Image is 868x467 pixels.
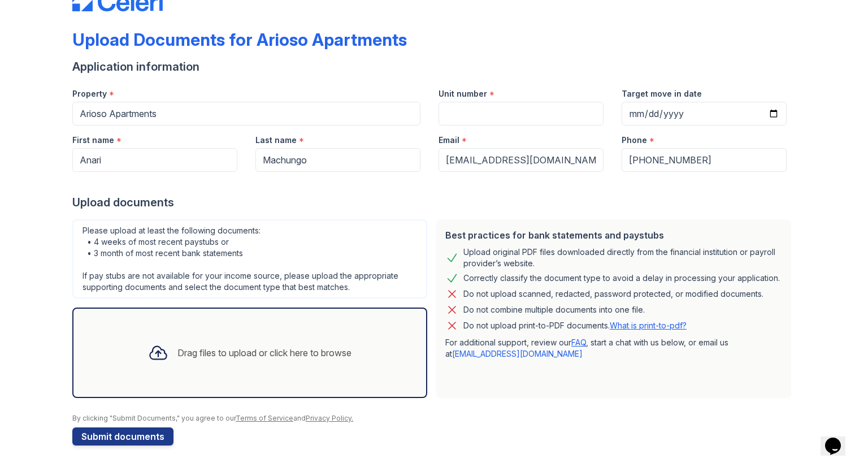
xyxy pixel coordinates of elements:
button: Submit documents [72,427,173,446]
a: Privacy Policy. [306,414,353,422]
div: Do not combine multiple documents into one file. [463,303,645,317]
div: By clicking "Submit Documents," you agree to our and [72,414,796,423]
label: Property [72,88,107,100]
p: Do not upload print-to-PDF documents. [463,320,687,331]
div: Upload documents [72,194,796,210]
div: Application information [72,59,796,75]
a: [EMAIL_ADDRESS][DOMAIN_NAME] [452,349,583,358]
label: Email [439,135,459,146]
label: Unit number [439,88,487,100]
div: Best practices for bank statements and paystubs [445,228,782,242]
div: Do not upload scanned, redacted, password protected, or modified documents. [463,287,763,301]
label: Phone [622,135,647,146]
p: For additional support, review our , start a chat with us below, or email us at [445,337,782,360]
a: FAQ [571,338,586,347]
div: Upload Documents for Arioso Apartments [72,29,407,50]
div: Upload original PDF files downloaded directly from the financial institution or payroll provider’... [463,247,782,269]
div: Please upload at least the following documents: • 4 weeks of most recent paystubs or • 3 month of... [72,219,427,299]
label: First name [72,135,114,146]
div: Drag files to upload or click here to browse [177,346,351,360]
a: Terms of Service [236,414,293,422]
div: Correctly classify the document type to avoid a delay in processing your application. [463,271,780,285]
iframe: chat widget [821,422,857,456]
label: Last name [255,135,297,146]
a: What is print-to-pdf? [610,321,687,330]
label: Target move in date [622,88,702,100]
